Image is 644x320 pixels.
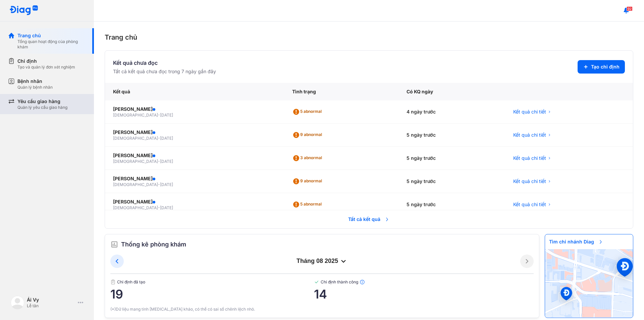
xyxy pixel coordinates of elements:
div: Tạo và quản lý đơn xét nghiệm [17,64,75,70]
img: logo [9,5,38,16]
span: Thống kê phòng khám [121,240,186,249]
span: Chỉ định thành công [314,279,534,285]
div: Lễ tân [27,303,75,309]
span: [DEMOGRAPHIC_DATA] [113,182,158,187]
div: 5 abnormal [292,199,324,210]
div: 9 abnormal [292,130,325,140]
div: Bệnh nhân [17,78,53,85]
div: (*)Dữ liệu mang tính [MEDICAL_DATA] khảo, có thể có sai số chênh lệch nhỏ. [110,306,534,312]
span: [DATE] [160,112,173,118]
div: Kết quả chưa đọc [113,59,216,67]
div: Tổng quan hoạt động của phòng khám [17,39,86,50]
img: info.7e716105.svg [360,279,365,285]
span: 19 [110,287,314,301]
div: 5 abnormal [292,106,324,117]
div: Tất cả kết quả chưa đọc trong 7 ngày gần đây [113,68,216,75]
div: Tình trạng [284,83,398,100]
span: Chỉ định đã tạo [110,279,314,285]
div: Quản lý yêu cầu giao hàng [17,105,67,110]
div: 9 abnormal [292,176,325,187]
div: 5 ngày trước [398,170,505,193]
span: - [158,136,160,141]
span: - [158,182,160,187]
span: Tìm chi nhánh Diag [545,234,607,249]
span: 14 [314,287,534,301]
div: 5 ngày trước [398,147,505,170]
div: [PERSON_NAME] [113,106,276,112]
span: Kết quả chi tiết [513,108,546,115]
button: Tạo chỉ định [578,60,625,74]
img: checked-green.01cc79e0.svg [314,279,319,285]
div: 4 ngày trước [398,100,505,124]
span: [DEMOGRAPHIC_DATA] [113,136,158,141]
div: 5 ngày trước [398,124,505,147]
div: Chỉ định [17,58,75,64]
div: [PERSON_NAME] [113,129,276,136]
div: [PERSON_NAME] [113,198,276,205]
div: tháng 08 2025 [124,257,520,265]
img: logo [11,296,24,309]
img: document.50c4cfd0.svg [110,279,116,285]
div: 5 ngày trước [398,193,505,216]
span: [DATE] [160,205,173,210]
div: Trang chủ [105,32,633,42]
div: Yêu cầu giao hàng [17,98,67,105]
span: [DATE] [160,159,173,164]
span: [DATE] [160,182,173,187]
span: Kết quả chi tiết [513,155,546,162]
div: Kết quả [105,83,284,100]
span: - [158,159,160,164]
img: order.5a6da16c.svg [110,240,118,248]
div: [PERSON_NAME] [113,152,276,159]
span: - [158,205,160,210]
span: 92 [627,6,633,11]
span: Kết quả chi tiết [513,178,546,185]
div: Có KQ ngày [398,83,505,100]
div: 3 abnormal [292,153,325,164]
span: [DEMOGRAPHIC_DATA] [113,205,158,210]
span: Tạo chỉ định [591,63,620,70]
span: Tất cả kết quả [344,212,394,227]
span: [DEMOGRAPHIC_DATA] [113,159,158,164]
div: [PERSON_NAME] [113,175,276,182]
span: [DATE] [160,136,173,141]
div: Ái Vy [27,296,75,303]
span: [DEMOGRAPHIC_DATA] [113,112,158,118]
span: Kết quả chi tiết [513,201,546,208]
div: Trang chủ [17,32,86,39]
div: Quản lý bệnh nhân [17,85,53,90]
span: Kết quả chi tiết [513,132,546,138]
span: - [158,112,160,118]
